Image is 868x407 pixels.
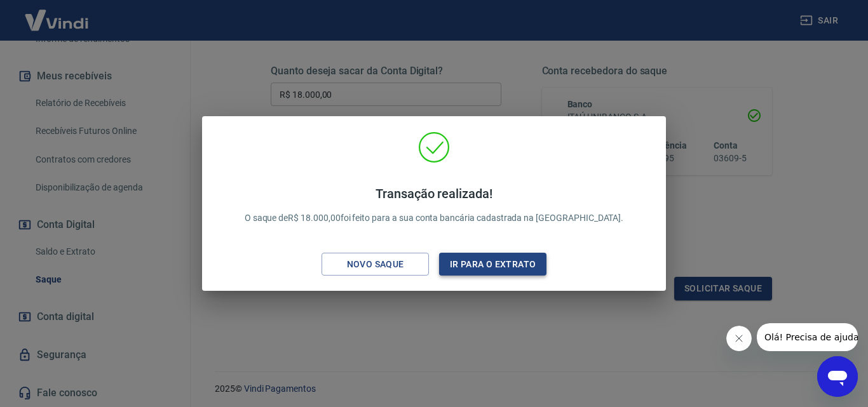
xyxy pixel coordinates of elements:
h4: Transação realizada! [245,186,624,201]
iframe: Fechar mensagem [726,326,752,351]
p: O saque de R$ 18.000,00 foi feito para a sua conta bancária cadastrada na [GEOGRAPHIC_DATA]. [245,186,624,225]
button: Novo saque [322,253,429,276]
button: Ir para o extrato [439,253,546,276]
iframe: Botão para abrir a janela de mensagens [817,356,858,397]
span: Olá! Precisa de ajuda? [8,9,107,19]
iframe: Mensagem da empresa [757,323,858,351]
div: Novo saque [332,257,419,272]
